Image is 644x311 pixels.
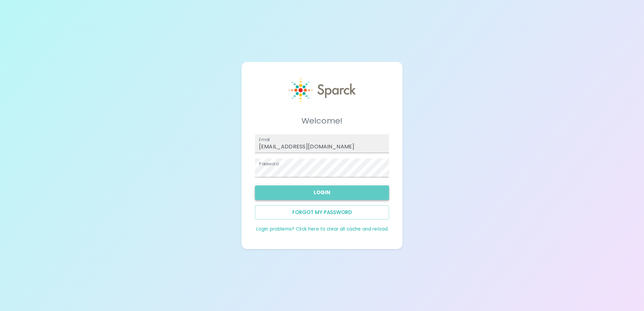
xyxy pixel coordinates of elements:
h5: Welcome! [255,115,389,126]
button: Login [255,185,389,200]
label: Password [259,161,279,167]
label: Email [259,137,270,142]
button: Forgot my password [255,205,389,219]
img: Sparck logo [289,78,356,102]
a: Login problems? Click here to clear all cache and reload [256,226,388,232]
